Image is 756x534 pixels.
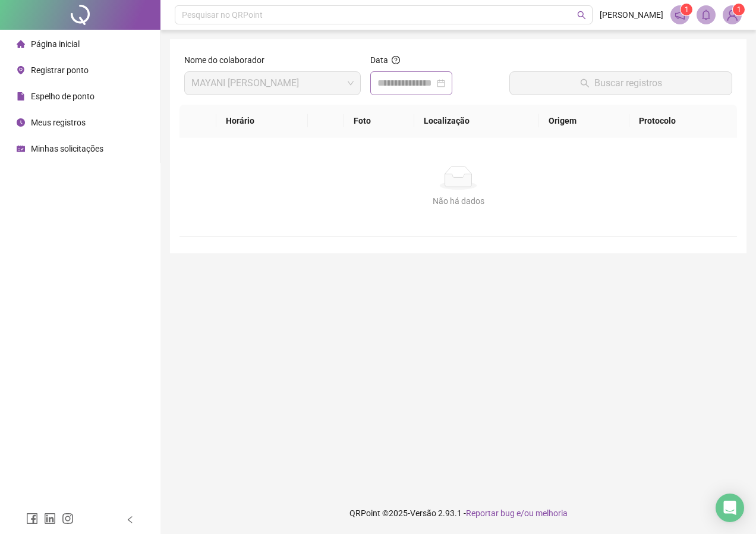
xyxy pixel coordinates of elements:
span: 1 [737,5,741,14]
span: instagram [62,513,74,524]
span: bell [701,10,711,20]
span: facebook [26,513,38,524]
img: 92120 [723,6,741,24]
span: Versão [410,508,436,518]
sup: 1 [681,4,692,15]
span: Reportar bug e/ou melhoria [466,508,568,518]
div: Open Intercom Messenger [716,494,744,522]
sup: Atualize o seu contato no menu Meus Dados [733,4,745,15]
button: Buscar registros [509,71,732,95]
th: Protocolo [629,105,737,137]
span: MAYANI ANSELMO FARIAS [191,72,354,95]
span: Espelho de ponto [31,92,94,101]
span: home [17,40,25,48]
th: Localização [414,105,539,137]
span: schedule [17,145,25,153]
span: [PERSON_NAME] [600,8,663,21]
span: clock-circle [17,118,25,127]
th: Foto [344,105,414,137]
span: Meus registros [31,118,86,127]
span: file [17,92,25,100]
label: Nome do colaborador [184,54,272,67]
span: notification [675,10,685,20]
span: Data [370,55,388,65]
span: environment [17,66,25,74]
span: 1 [685,5,689,14]
span: Registrar ponto [31,65,89,75]
span: left [126,516,134,524]
div: Não há dados [194,194,723,208]
span: question-circle [392,56,400,64]
span: linkedin [44,513,56,524]
th: Horário [216,105,308,137]
footer: QRPoint © 2025 - 2.93.1 - [160,492,756,534]
span: Minhas solicitações [31,144,103,153]
span: search [577,11,586,20]
th: Origem [539,105,629,137]
span: Página inicial [31,39,80,49]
